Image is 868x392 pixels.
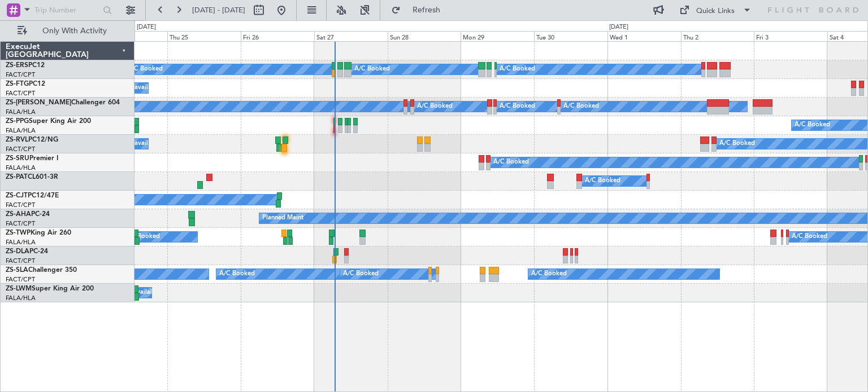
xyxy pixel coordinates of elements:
[6,126,36,135] a: FALA/HLA
[29,27,119,35] span: Only With Activity
[6,118,29,125] span: ZS-PPG
[6,230,71,236] a: ZS-TWPKing Air 260
[6,211,31,218] span: ZS-AHA
[6,248,48,255] a: ZS-DLAPC-24
[795,117,830,134] div: A/C Booked
[6,81,29,87] span: ZS-FTG
[6,108,36,116] a: FALA/HLA
[6,136,28,143] span: ZS-RVL
[34,2,99,19] input: Trip Number
[388,31,461,41] div: Sun 28
[6,62,28,69] span: ZS-ERS
[6,219,35,228] a: FACT/CPT
[12,22,123,40] button: Only With Activity
[6,89,35,98] a: FACT/CPT
[403,6,450,14] span: Refresh
[607,31,681,41] div: Wed 1
[6,136,58,143] a: ZS-RVLPC12/NG
[343,266,379,283] div: A/C Booked
[461,31,534,41] div: Mon 29
[6,275,35,284] a: FACT/CPT
[531,266,567,283] div: A/C Booked
[417,98,453,115] div: A/C Booked
[609,23,628,32] div: [DATE]
[6,294,36,302] a: FALA/HLA
[6,230,31,236] span: ZS-TWP
[6,81,45,87] a: ZS-FTGPC12
[314,31,388,41] div: Sat 27
[6,62,45,69] a: ZS-ERSPC12
[114,135,160,152] div: A/C Unavailable
[6,267,77,274] a: ZS-SLAChallenger 350
[6,267,28,274] span: ZS-SLA
[6,238,36,246] a: FALA/HLA
[6,155,29,162] span: ZS-SRU
[354,61,390,78] div: A/C Booked
[137,23,156,32] div: [DATE]
[674,1,757,19] button: Quick Links
[6,99,120,106] a: ZS-[PERSON_NAME]Challenger 604
[6,164,36,172] a: FALA/HLA
[6,174,58,180] a: ZS-PATCL601-3R
[681,31,754,41] div: Thu 2
[6,192,59,199] a: ZS-CJTPC12/47E
[6,248,29,255] span: ZS-DLA
[6,155,58,162] a: ZS-SRUPremier I
[262,210,303,227] div: Planned Maint
[719,135,755,152] div: A/C Booked
[219,266,255,283] div: A/C Booked
[534,31,607,41] div: Tue 30
[6,285,32,292] span: ZS-LWM
[127,61,163,78] div: A/C Booked
[114,80,160,96] div: A/C Unavailable
[563,98,599,115] div: A/C Booked
[6,174,28,180] span: ZS-PAT
[167,31,241,41] div: Thu 25
[241,31,314,41] div: Fri 26
[500,98,535,115] div: A/C Booked
[6,211,50,218] a: ZS-AHAPC-24
[493,154,529,171] div: A/C Booked
[500,61,535,78] div: A/C Booked
[124,228,160,245] div: A/C Booked
[6,192,28,199] span: ZS-CJT
[754,31,827,41] div: Fri 3
[6,257,35,265] a: FACT/CPT
[6,145,35,153] a: FACT/CPT
[6,118,91,125] a: ZS-PPGSuper King Air 200
[696,6,735,17] div: Quick Links
[6,285,94,292] a: ZS-LWMSuper King Air 200
[192,5,245,15] span: [DATE] - [DATE]
[585,173,620,190] div: A/C Booked
[386,1,454,19] button: Refresh
[6,201,35,209] a: FACT/CPT
[792,228,827,245] div: A/C Booked
[6,99,71,106] span: ZS-[PERSON_NAME]
[6,71,35,79] a: FACT/CPT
